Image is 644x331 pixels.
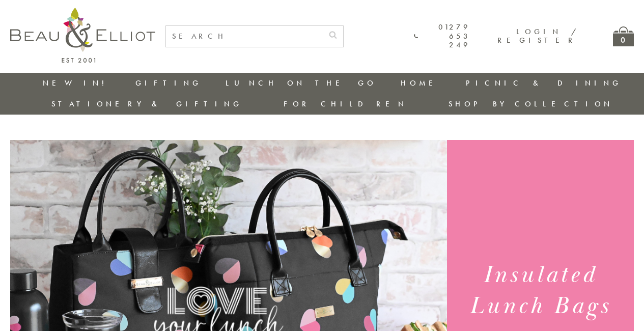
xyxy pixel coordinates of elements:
[497,26,577,45] a: Login / Register
[284,99,407,109] a: For Children
[613,26,634,46] a: 0
[456,260,625,322] h1: Insulated Lunch Bags
[135,78,202,88] a: Gifting
[226,78,376,88] a: Lunch On The Go
[466,78,622,88] a: Picnic & Dining
[414,23,470,49] a: 01279 653 249
[43,78,111,88] a: New in!
[51,99,242,109] a: Stationery & Gifting
[449,99,613,109] a: Shop by collection
[10,8,155,63] img: logo
[401,78,441,88] a: Home
[166,26,323,47] input: SEARCH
